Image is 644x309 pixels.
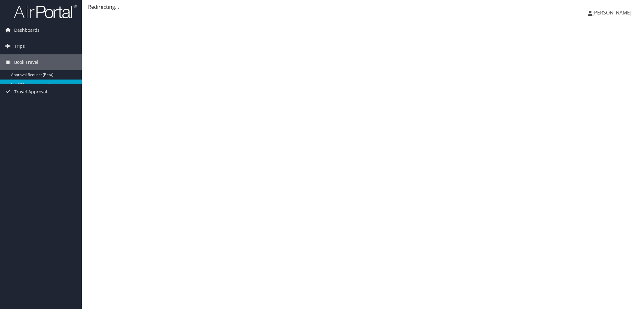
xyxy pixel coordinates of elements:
[588,3,638,22] a: [PERSON_NAME]
[14,38,25,54] span: Trips
[14,54,38,70] span: Book Travel
[88,3,638,11] div: Redirecting...
[14,84,47,100] span: Travel Approval
[592,9,631,16] span: [PERSON_NAME]
[14,4,77,19] img: airportal-logo.png
[14,22,40,38] span: Dashboards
